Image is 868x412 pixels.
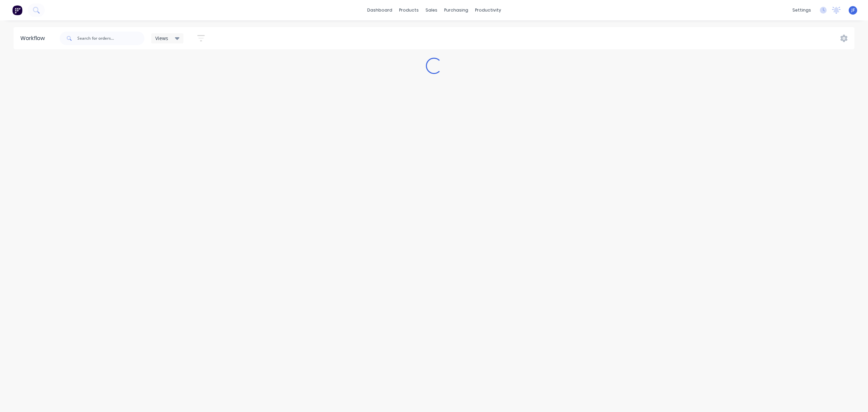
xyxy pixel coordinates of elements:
[422,5,441,15] div: sales
[77,32,144,45] input: Search for orders...
[20,34,48,42] div: Workflow
[12,5,22,15] img: Factory
[472,5,505,15] div: productivity
[155,35,168,42] span: Views
[364,5,396,15] a: dashboard
[441,5,472,15] div: purchasing
[789,5,814,15] div: settings
[851,7,855,13] span: JF
[396,5,422,15] div: products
